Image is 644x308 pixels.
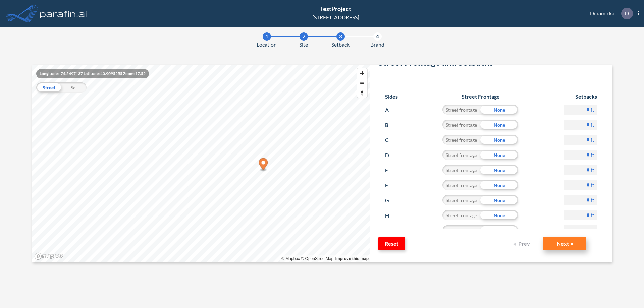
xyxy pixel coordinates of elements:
div: Street frontage [442,165,480,175]
div: None [480,225,518,235]
span: Site [299,41,308,49]
div: None [480,135,518,145]
div: 4 [373,32,382,41]
label: ft [591,136,594,143]
p: I [385,225,397,236]
span: Reset bearing to north [357,88,367,98]
div: Street frontage [442,195,480,205]
button: Reset [378,237,405,250]
span: Location [257,41,277,49]
p: C [385,135,397,145]
label: ft [591,151,594,158]
div: Street frontage [442,210,480,220]
button: Prev [509,237,536,250]
span: Brand [370,41,384,49]
div: Street frontage [442,120,480,130]
h6: Setbacks [563,93,597,100]
div: None [480,165,518,175]
div: 3 [336,32,345,41]
span: Setback [331,41,350,49]
div: None [480,105,518,115]
div: Dinamicka [580,8,639,19]
div: Street frontage [442,225,480,235]
label: ft [591,182,594,188]
span: TestProject [320,5,351,12]
div: Map marker [259,158,268,172]
label: ft [591,106,594,113]
h6: Sides [385,93,398,100]
p: E [385,165,397,176]
h6: Street Frontage [436,93,525,100]
a: Improve this map [335,256,369,261]
div: Street frontage [442,135,480,145]
div: Sat [61,82,87,93]
a: Mapbox homepage [34,252,64,260]
p: B [385,120,397,130]
div: None [480,150,518,160]
p: G [385,195,397,206]
div: None [480,195,518,205]
button: Zoom in [357,68,367,78]
canvas: Map [32,65,370,262]
p: F [385,180,397,191]
label: ft [591,227,594,234]
img: logo [39,7,88,20]
p: D [625,10,629,16]
p: A [385,105,397,115]
label: ft [591,212,594,219]
div: Street frontage [442,105,480,115]
div: None [480,120,518,130]
button: Zoom out [357,78,367,88]
p: H [385,210,397,221]
label: ft [591,121,594,128]
p: D [385,150,397,161]
div: Street frontage [442,150,480,160]
div: [STREET_ADDRESS] [312,13,359,21]
div: Street frontage [442,180,480,190]
label: ft [591,197,594,203]
a: Mapbox [281,256,300,261]
div: 2 [300,32,308,41]
button: Next [543,237,586,250]
a: OpenStreetMap [301,256,333,261]
div: Longitude: -74.5497137 Latitude: 40.9095255 Zoom: 17.52 [36,69,149,78]
div: None [480,210,518,220]
div: None [480,180,518,190]
div: Street [36,82,61,93]
div: 1 [263,32,271,41]
button: Reset bearing to north [357,88,367,98]
label: ft [591,167,594,173]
